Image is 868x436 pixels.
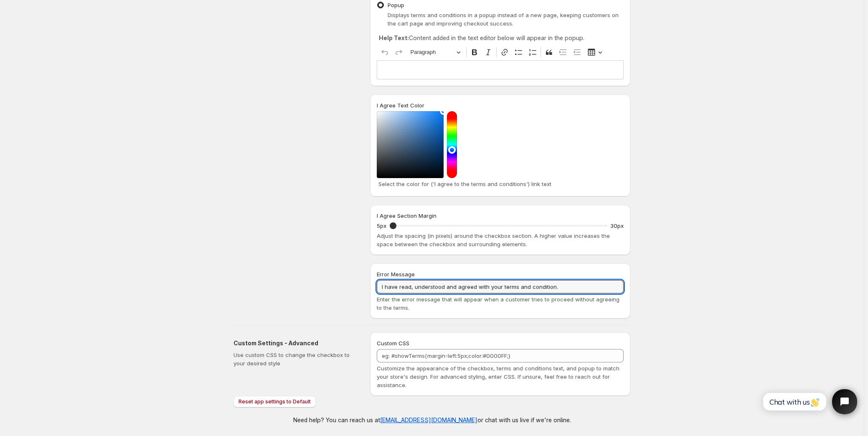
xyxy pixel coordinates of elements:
[380,416,477,423] a: [EMAIL_ADDRESS][DOMAIN_NAME]
[377,44,624,60] div: Editor toolbar
[378,180,622,188] p: Select the color for ('I agree to the terms and conditions') link text
[233,396,316,408] button: Reset app settings to Default
[377,60,624,79] div: Editor editing area: main. Press Alt+0 for help.
[293,416,571,424] p: Need help? You can reach us at or chat with us live if we're online.
[377,212,437,219] span: I Agree Section Margin
[233,351,357,367] p: Use custom CSS to change the checkbox to your desired style
[377,340,409,347] span: Custom CSS
[407,46,464,59] button: Paragraph, Heading
[411,47,454,57] span: Paragraph
[377,232,610,247] span: Adjust the spacing (in pixels) around the checkbox section. A higher value increases the space be...
[377,271,415,278] span: Error Message
[377,296,619,311] span: Enter the error message that will appear when a customer tries to proceed without agreeing to the...
[379,34,409,41] strong: Help Text:
[388,12,619,27] span: Displays terms and conditions in a popup instead of a new page, keeping customers on the cart pag...
[377,222,386,230] p: 5px
[377,365,619,388] span: Customize the appearance of the checkbox, terms and conditions text, and popup to match your stor...
[379,34,622,42] p: Content added in the text editor below will appear in the popup.
[239,398,311,405] span: Reset app settings to Default
[754,382,864,421] iframe: Tidio Chat
[377,101,424,110] label: I Agree Text Color
[233,339,357,347] h2: Custom Settings - Advanced
[388,2,404,8] span: Popup
[610,222,624,230] p: 30px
